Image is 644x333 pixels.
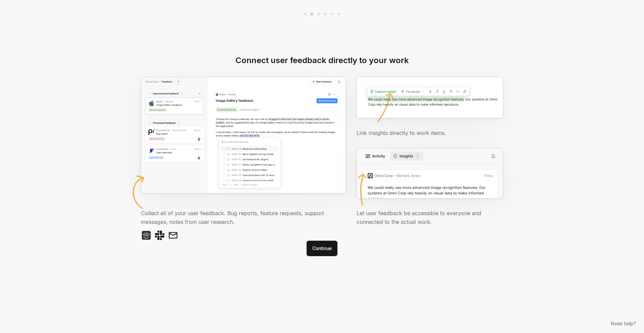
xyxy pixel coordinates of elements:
img: feedback_screen_20231102.png [141,77,346,193]
div: Collect all of your user feedback. Bug reports, feature requests, support messages, notes from us... [141,209,346,241]
button: Need help? [607,319,639,328]
img: link_insights_20231102.png [357,77,503,118]
img: svg%3e [368,92,399,123]
div: Connect user feedback directly to your work [235,55,409,66]
button: Continue [307,241,337,256]
div: Let user feedback be accessible to everyone and connected to the actual work. [357,209,503,241]
img: insights_tab_20231102.png [357,148,503,198]
img: svg%3e [127,175,153,209]
div: Link insights directly to work items. [357,129,503,138]
img: svg%3e [358,173,367,206]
